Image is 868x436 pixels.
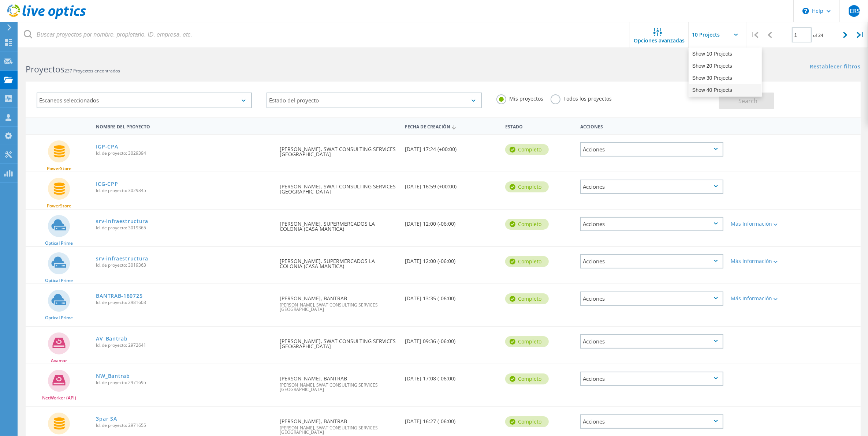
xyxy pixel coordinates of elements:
[96,380,272,385] span: Id. de proyecto: 2971695
[577,119,727,133] div: Acciones
[505,293,549,304] div: completo
[96,300,272,305] span: Id. de proyecto: 2981603
[580,217,723,231] div: Acciones
[401,284,502,308] div: [DATE] 13:35 (-06:00)
[45,278,73,283] span: Optical Prime
[739,97,758,105] span: Search
[37,93,252,108] div: Escaneos seleccionados
[42,396,76,400] span: NetWorker (API)
[580,372,723,386] div: Acciones
[96,151,272,155] span: Id. de proyecto: 3029394
[505,144,549,155] div: completo
[96,373,130,379] a: NW_Bantrab
[689,48,761,60] div: Show 10 Projects
[401,135,502,159] div: [DATE] 17:24 (+00:00)
[18,22,630,48] input: Buscar proyectos por nombre, propietario, ID, empresa, etc.
[401,327,502,351] div: [DATE] 09:36 (-06:00)
[853,22,868,48] div: |
[401,247,502,271] div: [DATE] 12:00 (-06:00)
[747,22,762,48] div: |
[276,364,401,399] div: [PERSON_NAME], BANTRAB
[551,94,612,101] label: Todos los proyectos
[96,293,142,298] a: BANTRAB-180725
[580,334,723,349] div: Acciones
[280,383,398,392] span: [PERSON_NAME], SWAT CONSULTING SERVICES [GEOGRAPHIC_DATA]
[848,8,860,14] span: JERS
[96,181,118,187] a: ICG-CPP
[280,303,398,312] span: [PERSON_NAME], SWAT CONSULTING SERVICES [GEOGRAPHIC_DATA]
[689,84,761,96] div: Show 40 Projects
[401,364,502,388] div: [DATE] 17:08 (-06:00)
[719,93,774,109] button: Search
[276,135,401,164] div: [PERSON_NAME], SWAT CONSULTING SERVICES [GEOGRAPHIC_DATA]
[7,15,86,20] a: Live Optics Dashboard
[496,94,543,101] label: Mis proyectos
[401,210,502,234] div: [DATE] 12:00 (-06:00)
[505,256,549,267] div: completo
[580,254,723,268] div: Acciones
[276,327,401,356] div: [PERSON_NAME], SWAT CONSULTING SERVICES [GEOGRAPHIC_DATA]
[267,93,482,108] div: Estado del proyecto
[96,226,272,230] span: Id. de proyecto: 3019365
[634,38,685,43] span: Opciones avanzadas
[45,241,73,245] span: Optical Prime
[96,336,127,341] a: AV_Bantrab
[401,172,502,196] div: [DATE] 16:59 (+00:00)
[96,188,272,193] span: Id. de proyecto: 3029345
[580,180,723,194] div: Acciones
[505,336,549,347] div: completo
[731,221,790,226] div: Más Información
[505,181,549,192] div: completo
[505,416,549,427] div: completo
[92,119,276,133] div: Nombre del proyecto
[505,373,549,384] div: completo
[47,204,71,208] span: PowerStore
[96,263,272,267] span: Id. de proyecto: 3019363
[280,426,398,435] span: [PERSON_NAME], SWAT CONSULTING SERVICES [GEOGRAPHIC_DATA]
[810,64,861,70] a: Restablecer filtros
[689,72,761,84] div: Show 30 Projects
[96,343,272,347] span: Id. de proyecto: 2972641
[26,63,64,75] b: Proyectos
[505,219,549,230] div: completo
[731,259,790,264] div: Más Información
[45,316,73,320] span: Optical Prime
[401,407,502,431] div: [DATE] 16:27 (-06:00)
[96,256,148,261] a: srv-infraestructura
[580,292,723,306] div: Acciones
[731,296,790,301] div: Más Información
[96,219,148,224] a: srv-infraestructura
[276,210,401,239] div: [PERSON_NAME], SUPERMERCADOS LA COLONIA (CASA MANTICA)
[96,423,272,428] span: Id. de proyecto: 2971655
[96,144,118,149] a: IGP-CPA
[276,172,401,202] div: [PERSON_NAME], SWAT CONSULTING SERVICES [GEOGRAPHIC_DATA]
[580,414,723,429] div: Acciones
[813,32,824,38] span: of 24
[47,166,71,171] span: PowerStore
[689,60,761,72] div: Show 20 Projects
[64,68,120,74] span: 237 Proyectos encontrados
[51,358,67,363] span: Avamar
[276,247,401,276] div: [PERSON_NAME], SUPERMERCADOS LA COLONIA (CASA MANTICA)
[802,8,809,14] svg: \n
[96,416,117,421] a: 3par SA
[276,284,401,319] div: [PERSON_NAME], BANTRAB
[401,119,502,133] div: Fecha de creación
[502,119,577,133] div: Estado
[580,142,723,157] div: Acciones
